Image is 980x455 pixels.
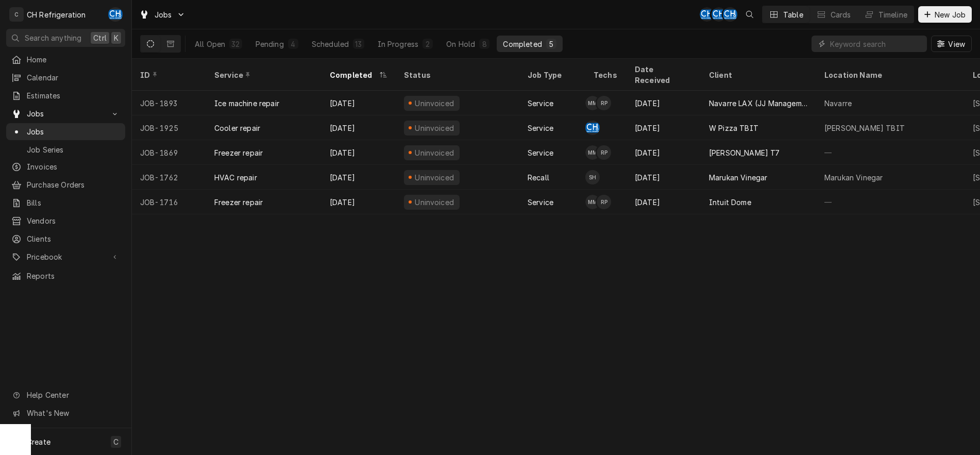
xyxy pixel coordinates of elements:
[27,90,120,101] span: Estimates
[132,140,206,165] div: JOB-1869
[132,91,206,115] div: JOB-1893
[627,91,701,115] div: [DATE]
[195,39,225,49] div: All Open
[27,126,120,137] span: Jobs
[27,408,119,418] span: What's New
[414,123,455,133] div: Uninvoiced
[27,72,120,83] span: Calendar
[6,386,125,403] a: Go to Help Center
[597,145,611,160] div: RP
[918,6,972,23] button: New Job
[330,70,377,80] div: Completed
[6,158,125,175] a: Invoices
[93,32,107,43] span: Ctrl
[6,405,125,422] a: Go to What's New
[709,70,806,80] div: Client
[878,9,907,20] div: Timeline
[414,172,455,183] div: Uninvoiced
[528,123,553,133] div: Service
[594,70,618,80] div: Techs
[355,39,362,49] div: 13
[712,7,726,22] div: Chris Hiraga's Avatar
[27,233,120,244] span: Clients
[135,6,190,23] a: Go to Jobs
[27,9,86,20] div: CH Refrigeration
[816,190,965,214] div: —
[6,69,125,86] a: Calendar
[414,197,455,208] div: Uninvoiced
[503,39,542,49] div: Completed
[528,70,577,80] div: Job Type
[214,70,311,80] div: Service
[214,98,279,109] div: Ice machine repair
[290,39,296,49] div: 4
[322,190,396,214] div: [DATE]
[946,39,967,49] span: View
[783,9,803,20] div: Table
[700,7,714,22] div: Chris Hiraga's Avatar
[322,140,396,165] div: [DATE]
[528,172,549,183] div: Recall
[709,147,780,158] div: [PERSON_NAME] T7
[378,39,419,49] div: In Progress
[627,115,701,140] div: [DATE]
[27,144,120,155] span: Job Series
[322,91,396,115] div: [DATE]
[627,165,701,190] div: [DATE]
[627,140,701,165] div: [DATE]
[27,54,120,65] span: Home
[27,271,120,281] span: Reports
[481,39,487,49] div: 8
[414,98,455,109] div: Uninvoiced
[585,121,600,135] div: CH
[27,108,105,119] span: Jobs
[6,141,125,158] a: Job Series
[108,7,123,22] div: Chris Hiraga's Avatar
[27,161,120,172] span: Invoices
[132,115,206,140] div: JOB-1925
[414,147,455,158] div: Uninvoiced
[6,123,125,140] a: Jobs
[6,176,125,193] a: Purchase Orders
[597,195,611,209] div: RP
[6,267,125,284] a: Reports
[6,194,125,211] a: Bills
[585,96,600,110] div: MM
[585,96,600,110] div: Moises Melena's Avatar
[322,165,396,190] div: [DATE]
[6,105,125,122] a: Go to Jobs
[528,197,553,208] div: Service
[214,147,263,158] div: Freezer repair
[931,36,972,52] button: View
[585,195,600,209] div: MM
[6,248,125,265] a: Go to Pricebook
[113,436,119,447] span: C
[446,39,475,49] div: On Hold
[114,32,119,43] span: K
[585,195,600,209] div: Moises Melena's Avatar
[597,145,611,160] div: Ruben Perez's Avatar
[709,197,751,208] div: Intuit Dome
[933,9,968,20] span: New Job
[700,7,714,22] div: CH
[6,29,125,47] button: Search anythingCtrlK
[322,115,396,140] div: [DATE]
[635,64,690,86] div: Date Received
[597,195,611,209] div: Ruben Perez's Avatar
[312,39,349,49] div: Scheduled
[585,121,600,135] div: Chris Hiraga's Avatar
[585,170,600,184] div: SH
[132,190,206,214] div: JOB-1716
[27,215,120,226] span: Vendors
[585,145,600,160] div: Moises Melena's Avatar
[816,140,965,165] div: —
[6,212,125,229] a: Vendors
[548,39,554,49] div: 5
[231,39,240,49] div: 32
[712,7,726,22] div: CH
[27,251,105,262] span: Pricebook
[27,437,50,446] span: Create
[6,51,125,68] a: Home
[9,7,24,22] div: C
[824,98,852,109] div: Navarre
